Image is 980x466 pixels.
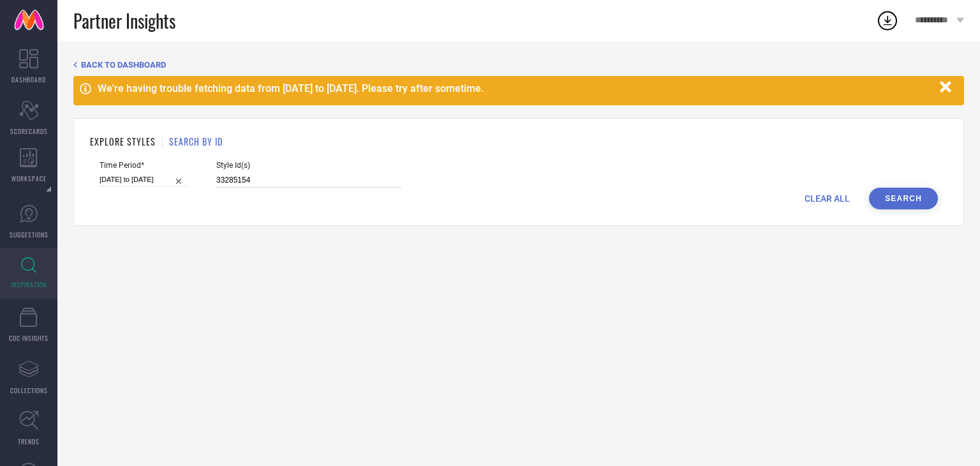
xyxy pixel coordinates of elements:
span: Style Id(s) [216,161,401,170]
span: WORKSPACE [11,174,47,183]
span: CLEAR ALL [805,193,850,204]
span: Partner Insights [73,8,175,34]
div: We're having trouble fetching data from [DATE] to [DATE]. Please try after sometime. [98,82,933,94]
span: COLLECTIONS [10,386,48,395]
h1: SEARCH BY ID [169,135,223,148]
span: INSPIRATION [11,280,47,289]
span: Time Period* [100,161,188,170]
span: TRENDS [18,437,40,446]
h1: EXPLORE STYLES [90,135,156,148]
span: SUGGESTIONS [10,230,48,239]
input: Enter comma separated style ids e.g. 12345, 67890 [216,173,401,188]
div: Back TO Dashboard [73,60,964,70]
button: Search [869,188,938,209]
div: Open download list [876,9,899,32]
input: Select time period [100,173,188,186]
span: CDC INSIGHTS [9,333,48,343]
span: DASHBOARD [11,75,46,84]
span: BACK TO DASHBOARD [81,60,166,70]
span: SCORECARDS [10,126,48,136]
